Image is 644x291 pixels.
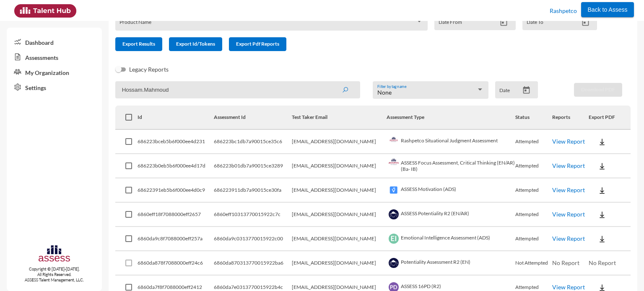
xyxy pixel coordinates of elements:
td: 6860da878f7088000eff24c6 [138,251,214,276]
span: No Report [589,259,616,266]
img: assesscompany-logo.png [38,244,71,265]
td: Attempted [515,227,552,251]
th: Status [515,106,552,130]
td: ASSESS Motivation (ADS) [387,178,515,203]
a: Dashboard [7,34,102,49]
p: Rashpetco [550,4,577,18]
a: View Report [552,211,585,218]
th: Reports [552,106,589,130]
button: Export Results [115,37,162,51]
span: Back to Assess [588,6,628,13]
a: View Report [552,186,585,193]
span: Export Pdf Reports [236,41,279,47]
button: Open calendar [578,18,593,27]
td: ASSESS Potentiality R2 (EN/AR) [387,203,515,227]
td: Attempted [515,178,552,203]
td: ASSESS Focus Assessment, Critical Thinking (EN/AR) (Ba- IB) [387,154,515,178]
span: Export Results [122,41,155,47]
a: View Report [552,138,585,145]
td: 686223911db7a90015ce30fa [214,178,292,203]
td: Attempted [515,130,552,154]
button: Open calendar [496,18,511,27]
td: 6860da9c0313770015922c00 [214,227,292,251]
span: No Report [552,259,579,266]
th: Assessment Type [387,106,515,130]
button: Export Id/Tokens [169,37,222,51]
td: Not Attempted [515,251,552,276]
a: View Report [552,283,585,291]
td: Potentiality Assessment R2 (EN) [387,251,515,276]
td: 686223b01db7a90015ce3289 [214,154,292,178]
span: Legacy Reports [129,64,169,75]
a: My Organization [7,64,102,80]
input: Search by name, token, assessment type, etc. [115,81,360,98]
td: 686223bc1db7a90015ce35c6 [214,130,292,154]
td: Attempted [515,203,552,227]
td: [EMAIL_ADDRESS][DOMAIN_NAME] [292,251,386,276]
button: Open calendar [519,86,534,95]
button: Export Pdf Reports [229,37,286,51]
td: Emotional Intelligence Assessment (ADS) [387,227,515,251]
td: 686223bceb5b6f000ee4d231 [138,130,214,154]
p: Copyright © [DATE]-[DATE]. All Rights Reserved. ASSESS Talent Management, LLC. [7,266,102,283]
td: [EMAIL_ADDRESS][DOMAIN_NAME] [292,203,386,227]
td: [EMAIL_ADDRESS][DOMAIN_NAME] [292,130,386,154]
span: None [377,89,392,96]
th: Id [138,106,214,130]
th: Assessment Id [214,106,292,130]
a: View Report [552,162,585,169]
span: Download PDF [581,86,615,93]
td: [EMAIL_ADDRESS][DOMAIN_NAME] [292,227,386,251]
button: Download PDF [574,83,622,97]
td: 6860eff18f7088000eff2657 [138,203,214,227]
td: Rashpetco Situational Judgment Assessment [387,130,515,154]
td: 6860da870313770015922ba6 [214,251,292,276]
td: 686223b0eb5b6f000ee4d17d [138,154,214,178]
th: Export PDF [589,106,631,130]
span: Export Id/Tokens [176,41,215,47]
th: Test Taker Email [292,106,386,130]
button: Back to Assess [581,2,634,17]
td: Attempted [515,154,552,178]
a: Back to Assess [581,4,634,13]
td: 6860eff10313770015922c7c [214,203,292,227]
td: [EMAIL_ADDRESS][DOMAIN_NAME] [292,178,386,203]
a: View Report [552,235,585,242]
td: 6860da9c8f7088000eff257a [138,227,214,251]
a: Assessments [7,49,102,64]
td: [EMAIL_ADDRESS][DOMAIN_NAME] [292,154,386,178]
a: Settings [7,80,102,95]
td: 68622391eb5b6f000ee4d0c9 [138,178,214,203]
